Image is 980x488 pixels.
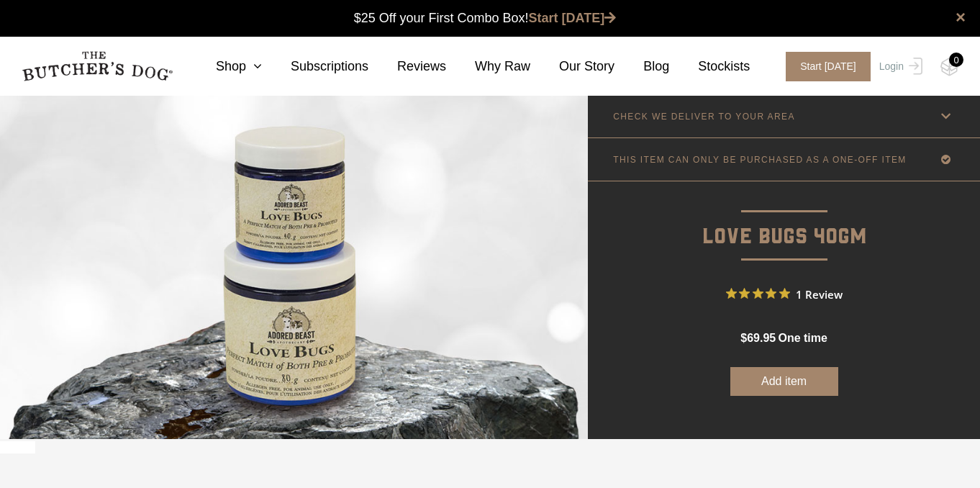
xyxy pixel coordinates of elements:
[876,52,922,81] a: Login
[614,57,669,76] a: Blog
[949,53,963,67] div: 0
[446,57,530,76] a: Why Raw
[771,52,876,81] a: Start [DATE]
[187,57,262,76] a: Shop
[613,112,795,122] p: CHECK WE DELIVER TO YOUR AREA
[262,57,368,76] a: Subscriptions
[786,52,871,81] span: Start [DATE]
[613,155,907,165] p: THIS ITEM CAN ONLY BE PURCHASED AS A ONE-OFF ITEM
[530,57,614,76] a: Our Story
[940,58,958,76] img: TBD_Cart-Empty.png
[588,95,980,137] a: CHECK WE DELIVER TO YOUR AREA
[726,283,843,304] button: Rated 5 out of 5 stars from 1 reviews. Jump to reviews.
[588,181,980,254] p: Love Bugs 40gm
[368,57,446,76] a: Reviews
[796,283,843,304] span: 1 Review
[747,332,776,344] span: 69.95
[588,138,980,181] a: THIS ITEM CAN ONLY BE PURCHASED AS A ONE-OFF ITEM
[529,11,617,25] a: Start [DATE]
[669,57,750,76] a: Stockists
[956,9,966,26] a: close
[740,332,747,344] span: $
[778,332,827,344] span: one time
[730,367,838,396] button: Add item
